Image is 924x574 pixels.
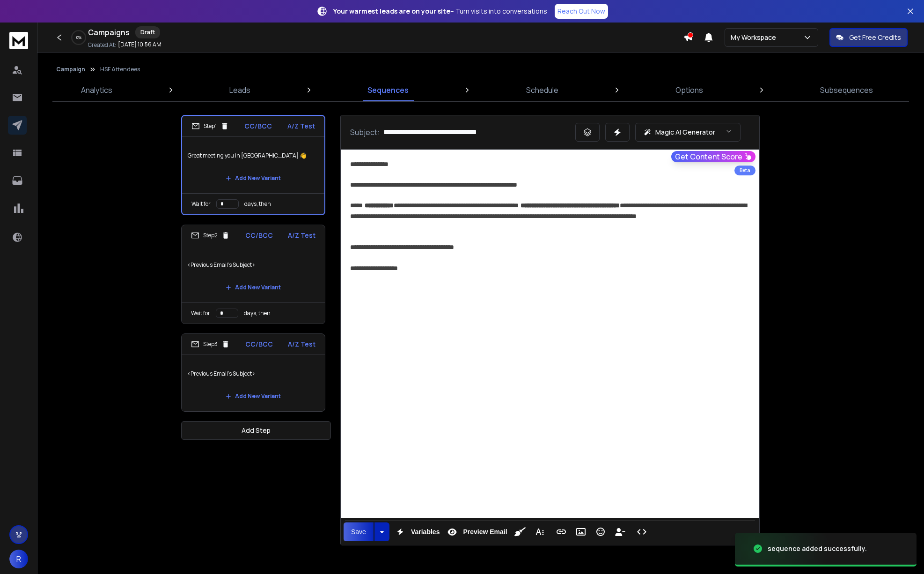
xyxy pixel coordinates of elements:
p: A/Z Test [288,231,315,240]
li: Step3CC/BCCA/Z Test<Previous Email's Subject>Add New Variant [181,333,325,412]
button: Get Free Credits [829,28,908,47]
p: Magic AI Generator [655,128,715,137]
span: Preview Email [461,528,509,536]
p: CC/BCC [245,340,273,349]
strong: Your warmest leads are on your site [333,7,450,15]
p: days, then [244,310,271,317]
p: Reach Out Now [557,7,605,16]
a: Leads [224,79,256,101]
button: Preview Email [443,522,509,541]
div: Step 1 [191,122,229,130]
button: R [9,550,28,568]
div: Beta [734,166,755,175]
a: Schedule [521,79,564,101]
p: HSF Attendees [100,66,140,73]
button: Code View [633,522,651,541]
p: CC/BCC [244,121,272,131]
li: Step2CC/BCCA/Z Test<Previous Email's Subject>Add New VariantWait fordays, then [181,225,325,324]
a: Reach Out Now [555,4,608,19]
button: Add New Variant [218,169,288,188]
p: Subject: [350,127,380,138]
div: sequence added successfully. [768,544,867,553]
div: Draft [135,26,160,38]
button: Insert Unsubscribe Link [611,522,629,541]
button: Save [344,522,374,541]
a: Analytics [75,79,118,101]
button: Add Step [181,421,331,440]
p: Get Free Credits [849,33,901,42]
p: [DATE] 10:56 AM [118,41,161,48]
p: CC/BCC [245,231,273,240]
li: Step1CC/BCCA/Z TestGreat meeting you in [GEOGRAPHIC_DATA] 👋Add New VariantWait fordays, then [181,115,325,215]
a: Options [670,79,709,101]
button: Insert Link (⌘K) [552,522,570,541]
button: Variables [391,522,442,541]
button: Insert Image (⌘P) [572,522,590,541]
p: Leads [229,84,250,96]
button: Clean HTML [511,522,529,541]
p: <Previous Email's Subject> [187,361,319,387]
p: My Workspace [731,33,780,42]
p: Wait for [191,310,210,317]
div: Step 3 [191,340,230,348]
button: Add New Variant [218,278,288,297]
p: – Turn visits into conversations [333,7,547,16]
button: Emoticons [592,522,609,541]
p: Subsequences [820,84,873,96]
p: Schedule [526,84,558,96]
p: Sequences [367,84,409,96]
button: Get Content Score [671,151,755,162]
p: Great meeting you in [GEOGRAPHIC_DATA] 👋 [188,143,319,169]
button: Campaign [56,66,85,73]
p: 0 % [76,35,81,40]
p: days, then [244,200,271,208]
p: A/Z Test [288,340,315,349]
a: Subsequences [814,79,879,101]
p: A/Z Test [287,121,315,131]
h1: Campaigns [88,27,130,38]
button: Magic AI Generator [635,123,741,142]
p: Wait for [191,200,211,208]
div: Step 2 [191,231,230,240]
button: More Text [531,522,549,541]
p: Options [675,84,703,96]
img: logo [9,32,28,49]
a: Sequences [362,79,414,101]
span: Variables [409,528,442,536]
p: Created At: [88,41,116,49]
p: <Previous Email's Subject> [187,252,319,278]
button: Add New Variant [218,387,288,406]
p: Analytics [81,84,112,96]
